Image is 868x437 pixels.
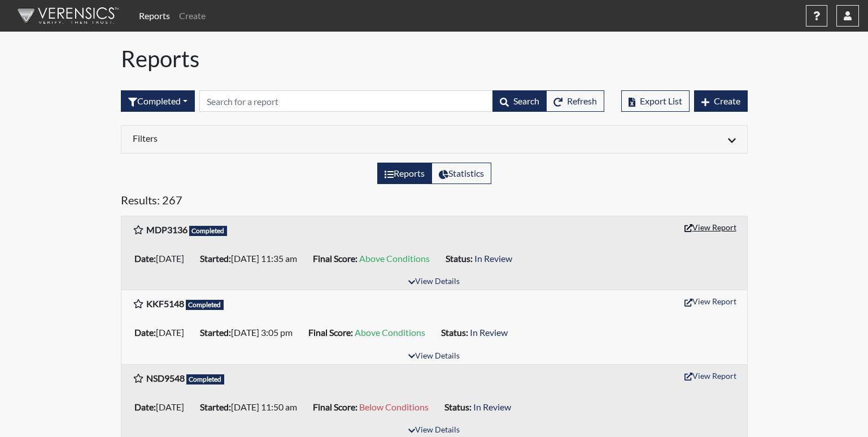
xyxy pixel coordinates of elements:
span: Export List [640,95,682,106]
button: View Report [679,367,741,384]
li: [DATE] [130,324,195,342]
input: Search by Registration ID, Interview Number, or Investigation Name. [199,90,493,112]
h5: Results: 267 [121,193,748,211]
div: Filter by interview status [121,90,195,112]
label: View statistics about completed interviews [431,163,491,184]
button: View Report [679,292,741,310]
b: KKF5148 [146,298,184,309]
span: Completed [186,300,224,310]
div: Click to expand/collapse filters [124,133,744,146]
span: In Review [474,253,512,264]
b: Date: [134,253,156,264]
button: Refresh [546,90,604,112]
button: Create [694,90,748,112]
b: Started: [200,401,231,412]
b: Final Score: [313,253,357,264]
b: Status: [444,401,472,412]
li: [DATE] [130,250,195,268]
li: [DATE] 11:50 am [195,398,308,416]
a: Create [175,5,210,27]
span: Create [714,95,740,106]
h6: Filters [133,133,426,143]
b: Final Score: [313,401,357,412]
b: Final Score: [308,327,353,338]
span: In Review [473,401,511,412]
span: In Review [470,327,508,338]
button: View Details [403,274,465,290]
label: View the list of reports [377,163,432,184]
span: Completed [186,374,225,384]
b: Started: [200,327,231,338]
span: Search [513,95,539,106]
span: Completed [189,226,228,236]
button: View Report [679,218,741,236]
b: Status: [446,253,473,264]
span: Above Conditions [359,253,430,264]
span: Below Conditions [359,401,429,412]
button: Search [492,90,547,112]
li: [DATE] 3:05 pm [195,324,304,342]
li: [DATE] 11:35 am [195,250,308,268]
b: NSD9548 [146,373,185,383]
b: Date: [134,401,156,412]
h1: Reports [121,45,748,72]
li: [DATE] [130,398,195,416]
b: Date: [134,327,156,338]
a: Reports [134,5,175,27]
button: Completed [121,90,195,112]
b: Started: [200,253,231,264]
button: Export List [621,90,690,112]
button: View Details [403,349,465,364]
b: Status: [441,327,468,338]
span: Above Conditions [355,327,425,338]
span: Refresh [567,95,597,106]
b: MDP3136 [146,224,187,235]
